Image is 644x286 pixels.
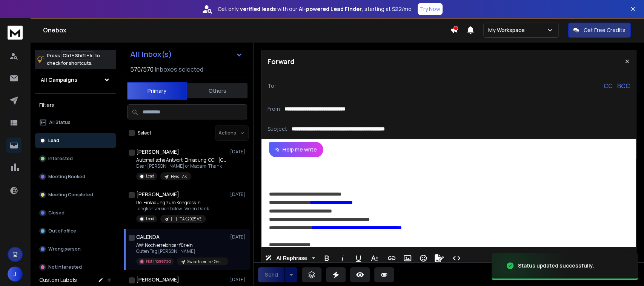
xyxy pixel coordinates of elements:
[488,26,528,34] p: My Workspace
[384,251,399,266] button: Insert Link (Ctrl+K)
[171,216,201,222] p: [H] - TAK 2025 V3
[367,251,381,266] button: More Text
[269,142,323,157] button: Help me write
[49,119,71,125] p: All Status
[518,262,594,269] div: Status updated successfully.
[420,5,440,13] p: Try Now
[35,133,116,148] button: Lead
[39,276,77,284] h3: Custom Labels
[127,82,187,100] button: Primary
[41,76,77,84] h1: All Campaigns
[267,125,289,133] p: Subject:
[400,251,415,266] button: Insert Image (Ctrl+P)
[432,251,446,266] button: Signature
[604,81,613,90] p: CC
[351,251,366,266] button: Underline (Ctrl+U)
[48,228,76,234] p: Out of office
[617,81,630,90] p: BCC
[218,5,412,13] p: Get only with our starting at $22/mo
[449,251,464,266] button: Code View
[267,105,281,113] p: From:
[320,251,334,266] button: Bold (Ctrl+B)
[136,148,179,156] h1: [PERSON_NAME]
[35,260,116,275] button: Not Interested
[264,251,317,266] button: AI Rephrase
[48,264,82,270] p: Not Interested
[230,234,247,240] p: [DATE]
[136,242,227,248] p: AW: Noch erreichbar für ein
[155,65,203,74] h3: Inboxes selected
[299,5,363,13] strong: AI-powered Lead Finder,
[47,52,100,67] p: Press to check for shortcuts.
[146,258,171,264] p: Not Interested
[240,5,276,13] strong: verified leads
[146,216,154,222] p: Lead
[8,26,23,40] img: logo
[8,266,23,281] button: J
[35,151,116,166] button: Interested
[138,130,151,136] label: Select
[146,173,154,179] p: Lead
[136,200,209,206] p: Re: Einladung zum Kongress in
[35,187,116,202] button: Meeting Completed
[48,138,59,144] p: Lead
[275,255,309,262] span: AI Rephrase
[187,83,247,99] button: Others
[130,50,172,58] h1: All Inbox(s)
[35,72,116,87] button: All Campaigns
[136,233,160,241] h1: CALENDA
[48,156,73,162] p: Interested
[136,191,179,198] h1: [PERSON_NAME]
[568,23,631,38] button: Get Free Credits
[136,157,227,163] p: Automatische Antwort: Einladung: CCH [GEOGRAPHIC_DATA]
[230,149,247,155] p: [DATE]
[267,82,276,90] p: To:
[35,115,116,130] button: All Status
[35,223,116,239] button: Out of office
[136,206,209,212] p: -english version below- Vielen Dank
[48,174,85,180] p: Meeting Booked
[61,51,94,60] span: Ctrl + Shift + k
[171,174,187,179] p: Hyro TAK
[48,246,81,252] p: Wrong person
[35,169,116,184] button: Meeting Booked
[136,276,179,283] h1: [PERSON_NAME]
[267,56,295,67] p: Forward
[124,47,249,62] button: All Inbox(s)
[416,251,430,266] button: Emoticons
[335,251,350,266] button: Italic (Ctrl+I)
[35,242,116,257] button: Wrong person
[136,248,227,254] p: Guten Tag [PERSON_NAME]
[188,259,224,265] p: Swiss Interim - German
[230,277,247,283] p: [DATE]
[43,26,450,35] h1: Onebox
[584,26,626,34] p: Get Free Credits
[48,192,93,198] p: Meeting Completed
[130,65,154,74] span: 570 / 570
[136,163,227,169] p: Dear [PERSON_NAME] or Madam, Thank
[35,100,116,110] h3: Filters
[418,3,443,15] button: Try Now
[48,210,65,216] p: Closed
[35,205,116,220] button: Closed
[230,191,247,197] p: [DATE]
